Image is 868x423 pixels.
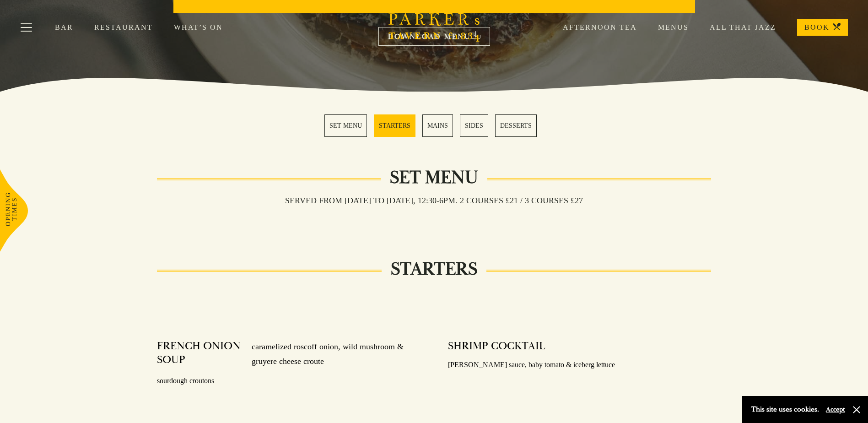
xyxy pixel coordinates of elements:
[826,405,845,414] button: Accept
[422,114,453,137] a: 3 / 5
[495,114,537,137] a: 5 / 5
[276,195,592,206] h3: Served from [DATE] to [DATE], 12:30-6pm. 2 COURSES £21 / 3 COURSES £27
[382,258,486,280] h2: STARTERS
[751,403,819,416] p: This site uses cookies.
[243,339,420,369] p: caramelized roscoff onion, wild mushroom & gruyere cheese croute
[448,358,711,372] p: [PERSON_NAME] sauce, baby tomato & iceberg lettuce
[448,339,545,353] h4: SHRIMP COCKTAIL
[852,405,861,414] button: Close and accept
[157,339,243,369] h4: FRENCH ONION SOUP
[460,114,488,137] a: 4 / 5
[157,374,420,388] p: sourdough croutons
[381,167,487,189] h2: Set Menu
[374,114,415,137] a: 2 / 5
[324,114,367,137] a: 1 / 5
